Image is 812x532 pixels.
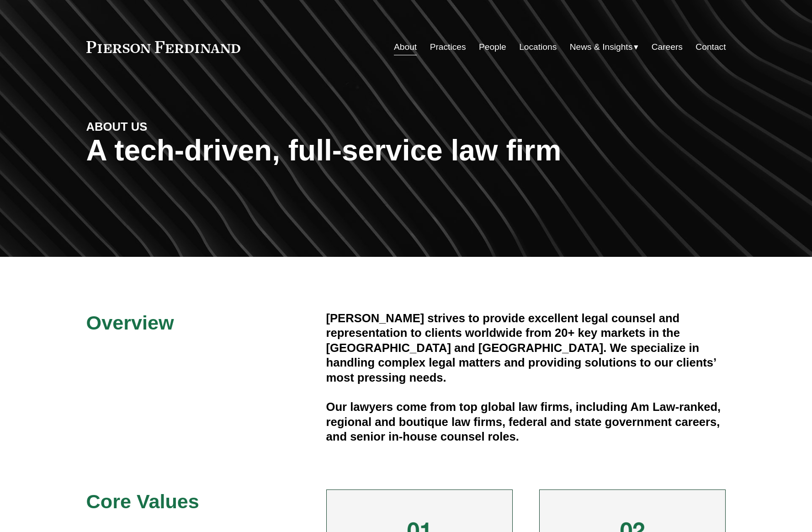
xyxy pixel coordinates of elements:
a: Locations [519,38,557,56]
h4: Our lawyers come from top global law firms, including Am Law-ranked, regional and boutique law fi... [326,399,726,444]
a: About [394,38,417,56]
span: News & Insights [570,39,633,55]
span: Overview [86,312,174,334]
strong: ABOUT US [86,120,148,133]
a: folder dropdown [570,38,639,56]
a: Careers [652,38,683,56]
a: People [479,38,506,56]
h4: [PERSON_NAME] strives to provide excellent legal counsel and representation to clients worldwide ... [326,311,726,385]
span: Core Values [86,490,199,512]
a: Practices [430,38,466,56]
a: Contact [695,38,726,56]
h1: A tech-driven, full-service law firm [86,134,726,167]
